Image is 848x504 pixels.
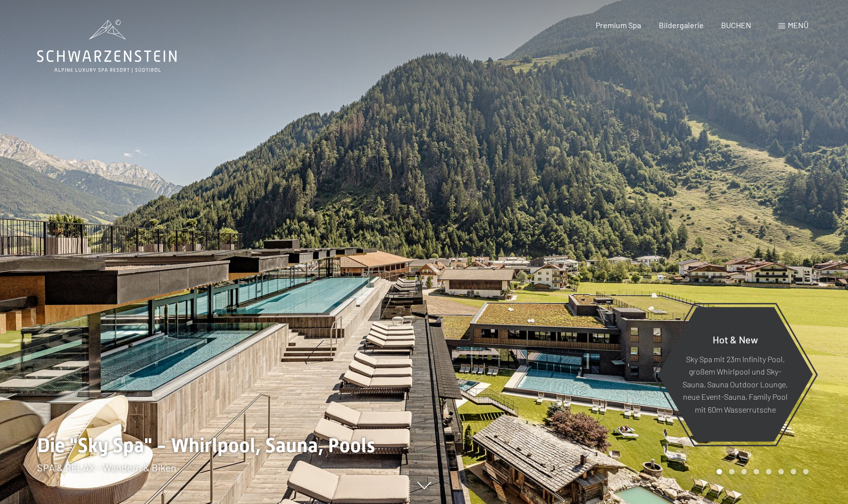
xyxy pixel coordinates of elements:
[659,20,704,30] a: Bildergalerie
[788,20,808,30] span: Menü
[721,20,751,30] a: BUCHEN
[717,469,722,474] div: Carousel Page 1 (Current Slide)
[729,469,734,474] div: Carousel Page 2
[803,469,808,474] div: Carousel Page 8
[596,20,641,30] a: Premium Spa
[741,469,747,474] div: Carousel Page 3
[713,469,808,474] div: Carousel Pagination
[778,469,784,474] div: Carousel Page 6
[754,469,759,474] div: Carousel Page 4
[791,469,796,474] div: Carousel Page 7
[682,352,789,416] p: Sky Spa mit 23m Infinity Pool, großem Whirlpool und Sky-Sauna, Sauna Outdoor Lounge, neue Event-S...
[657,306,813,442] a: Hot & New Sky Spa mit 23m Infinity Pool, großem Whirlpool und Sky-Sauna, Sauna Outdoor Lounge, ne...
[713,333,758,345] span: Hot & New
[766,469,771,474] div: Carousel Page 5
